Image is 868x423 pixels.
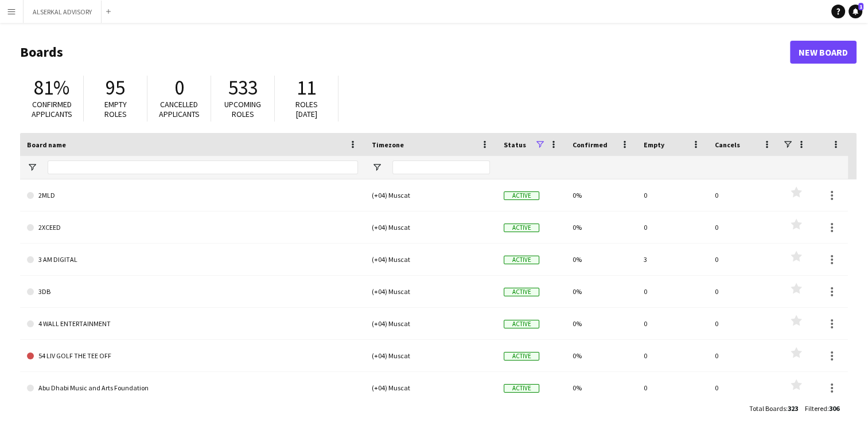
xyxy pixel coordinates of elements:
div: 0 [708,276,779,307]
span: Filtered [805,404,827,413]
div: 3 [637,244,708,275]
button: Open Filter Menu [27,162,37,173]
div: 0 [637,179,708,211]
span: Confirmed applicants [32,99,72,119]
div: (+04) Muscat [365,179,497,211]
div: 0% [566,372,637,404]
div: (+04) Muscat [365,340,497,371]
a: Abu Dhabi Music and Arts Foundation [27,372,358,404]
span: Empty [644,140,664,149]
h1: Boards [20,44,790,61]
div: 0 [637,211,708,243]
span: 0 [174,75,184,100]
a: 1 [848,5,862,18]
span: 533 [228,75,258,100]
div: 0% [566,340,637,371]
span: Roles [DATE] [295,99,318,119]
a: 4 WALL ENTERTAINMENT [27,308,358,340]
span: Active [504,384,539,393]
span: Upcoming roles [224,99,261,119]
span: Cancels [715,140,740,149]
div: 0 [637,372,708,404]
span: Board name [27,140,66,149]
div: 0% [566,179,637,211]
div: 0 [708,308,779,339]
span: 1 [858,3,863,10]
a: New Board [790,41,857,64]
a: 2MLD [27,179,358,211]
div: 0 [708,372,779,404]
div: 0 [637,308,708,339]
span: 323 [788,404,798,413]
div: 0% [566,276,637,307]
div: (+04) Muscat [365,372,497,404]
span: 11 [297,75,316,100]
input: Board name Filter Input [48,160,358,174]
span: Status [504,140,526,149]
div: 0% [566,308,637,339]
span: Active [504,191,539,200]
div: 0 [637,340,708,371]
button: ALSERKAL ADVISORY [24,1,102,23]
span: Active [504,320,539,328]
div: (+04) Muscat [365,276,497,307]
span: Active [504,352,539,361]
span: Total Boards [749,404,786,413]
span: Active [504,288,539,296]
div: (+04) Muscat [365,308,497,339]
span: 95 [106,75,125,100]
div: (+04) Muscat [365,244,497,275]
div: 0% [566,211,637,243]
div: 0% [566,244,637,275]
span: Empty roles [104,99,127,119]
div: : [805,397,839,420]
a: 3DB [27,276,358,308]
a: 2XCEED [27,211,358,244]
span: Confirmed [573,140,608,149]
div: : [749,397,798,420]
div: 0 [708,244,779,275]
div: 0 [708,179,779,211]
button: Open Filter Menu [372,162,382,173]
div: 0 [708,340,779,371]
span: Timezone [372,140,404,149]
div: 0 [637,276,708,307]
div: 0 [708,211,779,243]
span: Active [504,224,539,232]
span: Cancelled applicants [159,99,200,119]
div: (+04) Muscat [365,211,497,243]
a: 54 LIV GOLF THE TEE OFF [27,340,358,372]
input: Timezone Filter Input [392,160,490,174]
span: Active [504,256,539,264]
a: 3 AM DIGITAL [27,244,358,276]
span: 306 [829,404,839,413]
span: 81% [34,75,69,100]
